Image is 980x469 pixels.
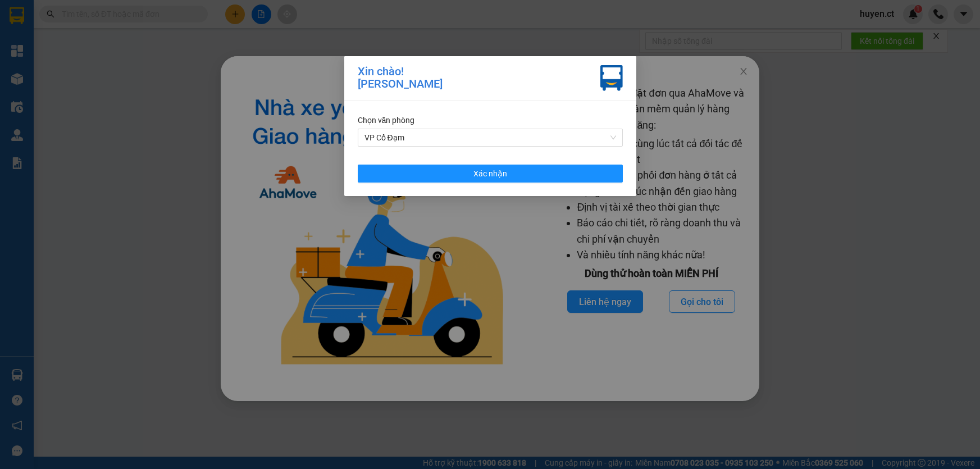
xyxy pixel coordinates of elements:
div: Xin chào! [PERSON_NAME] [358,65,443,91]
span: Xác nhận [473,167,507,180]
button: Xác nhận [358,165,623,183]
img: vxr-icon [600,65,623,91]
span: VP Cổ Đạm [364,129,616,146]
div: Chọn văn phòng [358,114,623,126]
